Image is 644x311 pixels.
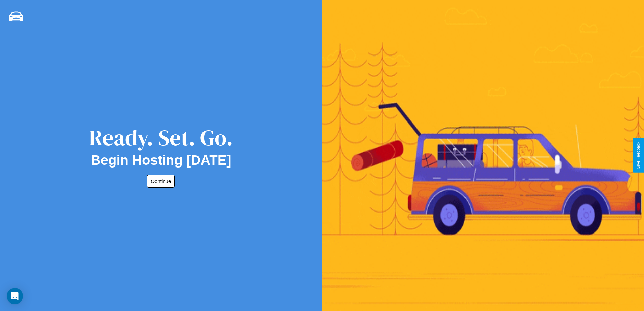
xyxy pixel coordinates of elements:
div: Ready. Set. Go. [89,123,233,153]
div: Open Intercom Messenger [7,288,23,304]
button: Continue [147,175,175,188]
div: Give Feedback [636,142,641,169]
h2: Begin Hosting [DATE] [91,153,231,168]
